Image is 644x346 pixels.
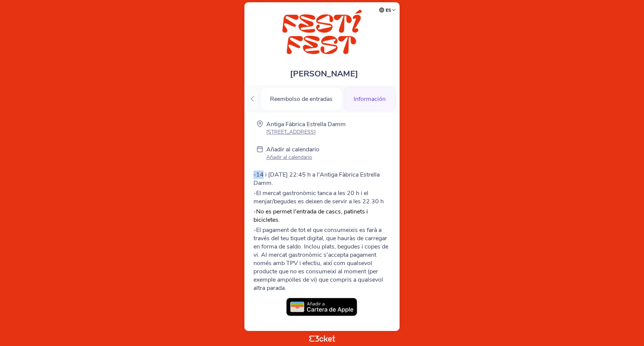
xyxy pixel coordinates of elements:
a: Antiga Fàbrica Estrella Damm [STREET_ADDRESS] [266,120,346,136]
img: ES_Add_to_Apple_Wallet.35c5d1f1.svg [286,298,358,317]
span: No es permet l'entrada de cascs, patinets i bicicletes. [253,207,368,224]
a: Añadir al calendario Añadir al calendario [266,145,319,162]
p: [STREET_ADDRESS] [266,128,346,136]
span: [PERSON_NAME] [290,68,358,79]
p: - [253,207,391,224]
div: Información [344,87,395,111]
p: -14 i [DATE] 22:45 h a l'Antiga Fàbrica Estrella Damm. [253,171,391,187]
p: Antiga Fàbrica Estrella Damm [266,120,346,128]
img: FESTÍ FEST [261,10,383,57]
p: -El mercat gastronòmic tanca a les 20 h i el menjar/begudes es deixen de servir a les 22.30 h [253,189,391,206]
p: Añadir al calendario [266,154,319,161]
a: Información [344,94,395,102]
div: Reembolso de entradas [260,87,342,111]
p: Añadir al calendario [266,145,319,154]
a: Reembolso de entradas [260,94,342,102]
p: -El pagament de tot el que consumeixis es farà a través del teu tiquet digital, que hauràs de car... [253,226,391,292]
